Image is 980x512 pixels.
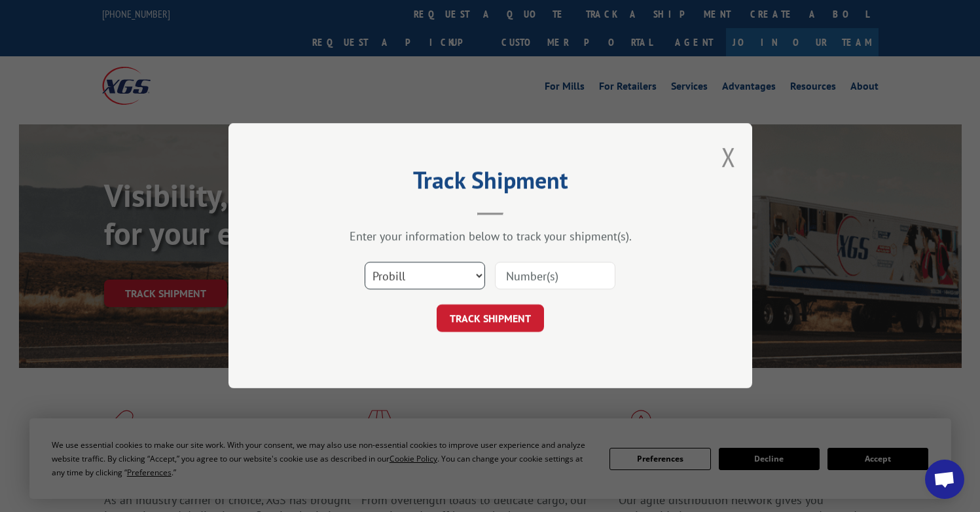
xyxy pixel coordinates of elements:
button: Close modal [721,139,736,174]
div: Open chat [925,460,964,499]
h2: Track Shipment [294,171,687,196]
input: Number(s) [495,263,615,290]
button: TRACK SHIPMENT [437,305,544,333]
div: Enter your information below to track your shipment(s). [294,229,687,244]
